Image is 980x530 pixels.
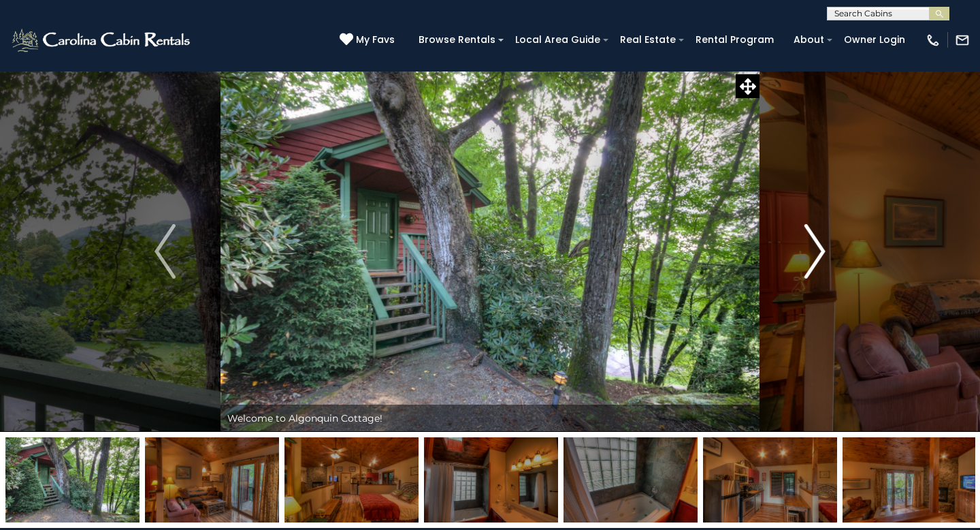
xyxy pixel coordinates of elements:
span: My Favs [356,33,395,47]
button: Next [759,71,870,432]
img: 163264181 [563,437,698,523]
a: Local Area Guide [508,29,607,50]
a: Owner Login [837,29,912,50]
img: 163264175 [284,437,419,523]
a: Browse Rentals [412,29,502,50]
img: 163264174 [145,437,279,523]
button: Previous [110,71,220,432]
a: My Favs [340,33,398,48]
div: Welcome to Algonquin Cottage! [220,405,759,432]
img: phone-regular-white.png [926,33,941,48]
img: 163264173 [5,437,140,523]
a: Rental Program [689,29,781,50]
img: arrow [154,224,175,279]
img: 163264176 [703,437,837,523]
img: White-1-2.png [10,27,194,54]
img: mail-regular-white.png [955,33,970,48]
img: arrow [804,224,825,279]
a: Real Estate [613,29,683,50]
img: 163264172 [843,437,977,523]
img: 163264180 [424,437,558,523]
a: About [787,29,831,50]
